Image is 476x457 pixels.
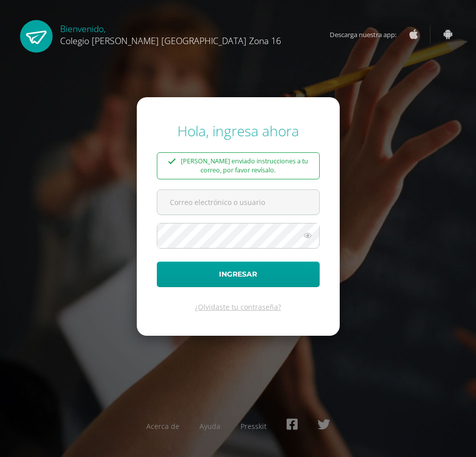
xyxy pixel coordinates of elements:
[157,262,320,287] button: Ingresar
[157,121,320,140] div: Hola, ingresa ahora
[241,421,267,431] a: Presskit
[195,302,281,312] a: ¿Olvidaste tu contraseña?
[60,20,281,47] div: Bienvenido,
[157,190,319,214] input: Correo electrónico o usuario
[199,421,220,431] a: Ayuda
[146,421,179,431] a: Acerca de
[60,35,281,47] span: Colegio [PERSON_NAME] [GEOGRAPHIC_DATA] Zona 16
[330,25,406,44] span: Descarga nuestra app:
[157,152,320,179] div: [PERSON_NAME] enviado instrucciones a tu correo, por favor revísalo.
